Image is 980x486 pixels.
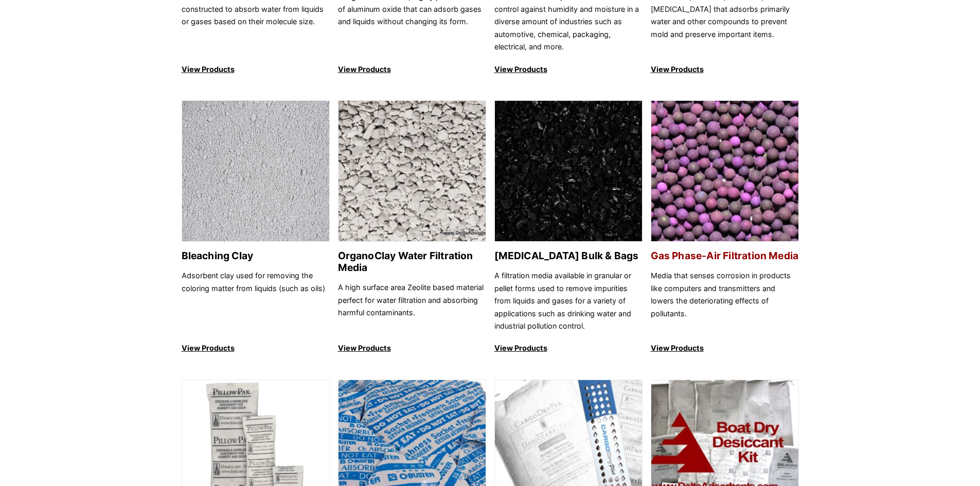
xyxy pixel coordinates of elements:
p: Adsorbent clay used for removing the coloring matter from liquids (such as oils) [182,269,330,332]
img: OrganoClay Water Filtration Media [338,101,486,242]
a: OrganoClay Water Filtration Media OrganoClay Water Filtration Media A high surface area Zeolite b... [338,100,486,355]
p: A filtration media available in granular or pellet forms used to remove impurities from liquids a... [494,269,643,332]
p: View Products [494,342,643,354]
p: View Products [494,63,643,76]
a: Gas Phase-Air Filtration Media Gas Phase-Air Filtration Media Media that senses corrosion in prod... [651,100,799,355]
p: View Products [338,342,486,354]
h2: Gas Phase-Air Filtration Media [651,250,799,262]
img: Bleaching Clay [182,101,329,242]
p: View Products [182,63,330,76]
p: View Products [651,342,799,354]
img: Activated Carbon Bulk & Bags [495,101,642,242]
h2: OrganoClay Water Filtration Media [338,250,486,274]
p: Media that senses corrosion in products like computers and transmitters and lowers the deteriorat... [651,269,799,332]
p: View Products [651,63,799,76]
a: Bleaching Clay Bleaching Clay Adsorbent clay used for removing the coloring matter from liquids (... [182,100,330,355]
p: View Products [182,342,330,354]
img: Gas Phase-Air Filtration Media [651,101,798,242]
h2: [MEDICAL_DATA] Bulk & Bags [494,250,643,262]
a: Activated Carbon Bulk & Bags [MEDICAL_DATA] Bulk & Bags A filtration media available in granular ... [494,100,643,355]
p: A high surface area Zeolite based material perfect for water filtration and absorbing harmful con... [338,281,486,332]
p: View Products [338,63,486,76]
h2: Bleaching Clay [182,250,330,262]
